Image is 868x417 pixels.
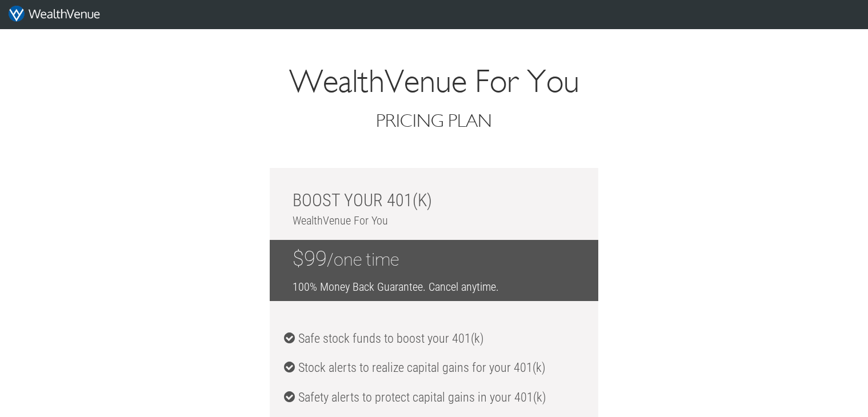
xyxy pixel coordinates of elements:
[270,383,598,412] a: Safety alerts to protect capital gains in your 401(k)
[327,250,399,270] small: /one time
[9,6,100,22] img: wv-white_435x79p.png
[289,61,579,100] span: WealthVenue For You
[270,212,598,229] p: WealthVenue For You
[293,247,399,271] span: $99
[270,353,598,382] a: Stock alerts to realize capital gains for your 401(k)
[293,279,598,295] p: 100% Money Back Guarantee. Cancel anytime.
[109,110,760,130] h2: PRICING PLAN
[270,168,598,212] h3: Boost Your 401(k)
[270,324,598,353] a: Safe stock funds to boost your 401(k)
